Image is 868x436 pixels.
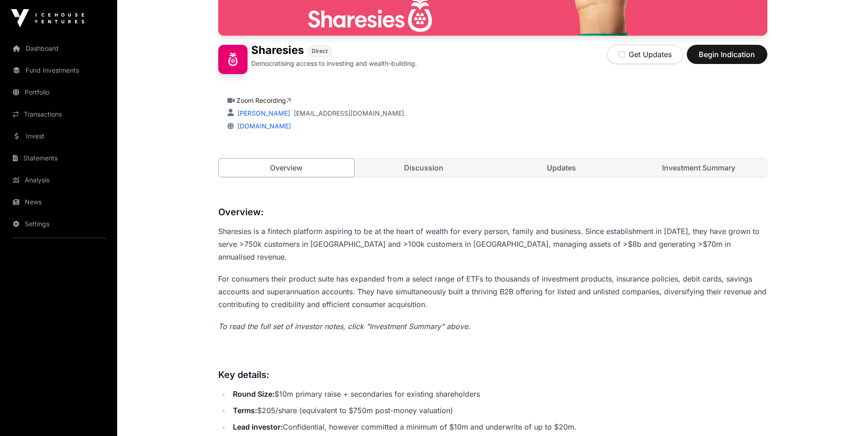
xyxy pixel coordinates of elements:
strong: Lead investor [233,422,280,431]
a: [EMAIL_ADDRESS][DOMAIN_NAME] [294,109,404,118]
li: Confidential, however committed a minimum of $10m and underwrite of up to $20m. [230,420,767,433]
img: Sharesies [218,45,248,74]
button: Get Updates [607,45,683,64]
a: Invest [7,126,110,146]
span: Begin Indication [698,49,756,60]
a: [PERSON_NAME] [236,109,290,117]
p: Sharesies is a fintech platform aspiring to be at the heart of wealth for every person, family an... [218,225,767,263]
a: Begin Indication [687,54,767,63]
a: Portfolio [7,82,110,102]
a: News [7,192,110,212]
a: Statements [7,148,110,168]
a: Investment Summary [631,159,767,177]
a: Overview [218,158,355,177]
a: Zoom Recording [237,96,291,104]
li: $10m primary raise + secondaries for existing shareholders [230,388,767,400]
iframe: Chat Widget [822,392,868,436]
h3: Key details: [218,367,767,382]
a: Settings [7,214,110,234]
em: To read the full set of investor notes, click "Investment Summary" above. [218,322,470,331]
strong: Terms: [233,406,257,415]
img: Icehouse Ventures Logo [11,9,84,27]
h3: Overview: [218,205,767,219]
strong: : [280,422,283,431]
p: Democratising access to investing and wealth-building. [251,59,417,68]
a: Analysis [7,170,110,190]
nav: Tabs [219,159,767,177]
a: Dashboard [7,38,110,58]
a: Updates [494,159,630,177]
span: Direct [312,48,328,55]
a: Transactions [7,104,110,124]
strong: Round Size: [233,389,275,399]
li: $205/share (equivalent to $750m post-money valuation) [230,404,767,417]
button: Begin Indication [687,45,767,64]
a: Discussion [356,159,492,177]
h1: Sharesies [251,45,304,57]
a: [DOMAIN_NAME] [234,122,291,130]
p: For consumers their product suite has expanded from a select range of ETFs to thousands of invest... [218,272,767,311]
a: Fund Investments [7,60,110,80]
